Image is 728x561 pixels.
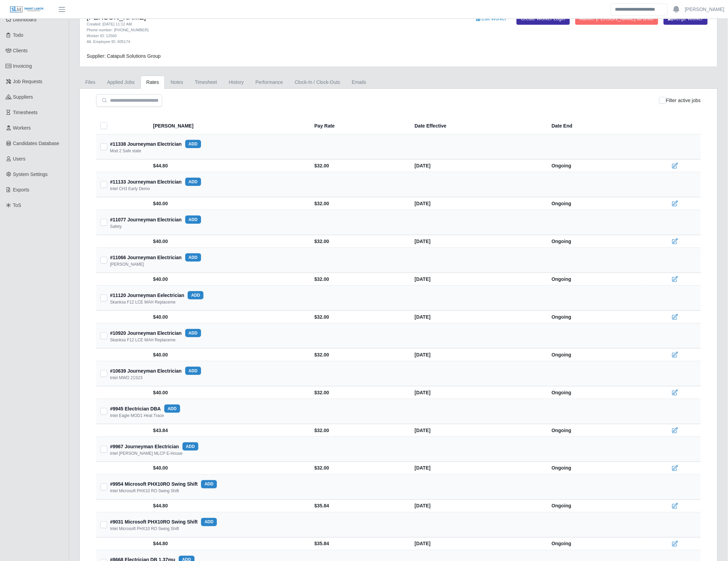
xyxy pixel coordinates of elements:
td: $35.84 [309,500,409,513]
td: $32.00 [309,462,409,475]
div: Phone number: [PHONE_NUMBER] [87,27,446,33]
div: Intel Microsoft PHX10 RO Swing Shift [110,488,179,494]
div: Filter active jobs [659,94,701,107]
div: #9031 Microsoft PHX10RO Swing Shift [110,518,217,526]
span: Clients [13,48,28,53]
div: Intel CH3 Early Demo [110,186,150,191]
div: #11120 Journeyman Eelectrician [110,291,203,299]
span: Invoicing [13,63,32,69]
a: Emails [346,76,372,89]
td: $32.00 [309,424,409,437]
div: Intel Microsoft PHX10 RO Swing Shift [110,526,179,532]
button: add [183,442,198,451]
span: Users [13,156,26,162]
a: Timesheet [189,76,223,89]
td: $44.80 [149,538,309,550]
div: Intel MWO 21S23 [110,375,143,381]
td: Ongoing [546,462,648,475]
div: #10920 Journeyman Electrician [110,329,201,337]
span: Timesheets [13,110,38,115]
td: $32.00 [309,235,409,248]
td: $40.00 [149,349,309,361]
span: Workers [13,125,31,131]
div: Intel [PERSON_NAME] MLCP E-House [110,451,183,456]
div: Created: [DATE] 11:12 AM [87,21,446,27]
td: Ongoing [546,311,648,323]
td: [DATE] [409,386,546,399]
input: Search [611,3,668,15]
button: add [201,518,217,526]
div: Skanksa F12 LCE MAH Replaceme [110,299,176,305]
td: $32.00 [309,197,409,210]
th: Date Effective [409,118,546,134]
button: add [185,216,201,224]
td: $40.00 [149,311,309,323]
a: Notes [165,76,189,89]
td: Ongoing [546,538,648,550]
th: Date End [546,118,648,134]
div: #10639 Journeyman Electrician [110,367,201,375]
a: Rates [141,76,165,89]
div: #9954 Microsoft PHX10RO Swing Shift [110,480,217,488]
div: #11066 Journeyman Electrician [110,253,201,262]
td: Ongoing [546,386,648,399]
div: Safety [110,224,122,229]
a: [PERSON_NAME] [685,6,725,13]
td: [DATE] [409,538,546,550]
td: $43.84 [149,424,309,437]
td: Ongoing [546,424,648,437]
td: $40.00 [149,273,309,286]
td: [DATE] [409,159,546,172]
div: Skanksa F12 LCE MAH Replaceme [110,337,176,343]
td: [DATE] [409,197,546,210]
td: Ongoing [546,197,648,210]
button: add [201,480,217,488]
button: add [164,405,180,413]
td: $32.00 [309,159,409,172]
a: Performance [250,76,289,89]
a: Applied Jobs [101,76,141,89]
div: Worker ID: 12560 [87,33,446,39]
td: Ongoing [546,235,648,248]
div: #9945 Electrician DBA [110,405,180,413]
td: $40.00 [149,462,309,475]
td: $32.00 [309,386,409,399]
a: History [223,76,250,89]
a: Clock-In / Clock-Outs [289,76,346,89]
td: Ongoing [546,273,648,286]
td: Ongoing [546,500,648,513]
a: Files [79,76,101,89]
div: #11338 Journeyman Electrician [110,140,201,148]
span: ToS [13,202,21,208]
td: [DATE] [409,424,546,437]
span: Todo [13,32,23,38]
img: SLM Logo [10,6,44,13]
td: $35.84 [309,538,409,550]
span: Candidates Database [13,141,59,146]
td: [DATE] [409,349,546,361]
td: $32.00 [309,349,409,361]
button: add [185,253,201,262]
div: #11077 Journeyman Electrician [110,216,201,224]
div: [PERSON_NAME] [110,262,144,267]
td: $44.80 [149,159,309,172]
span: Dashboard [13,17,37,22]
button: add [188,291,203,299]
span: Suppliers [13,94,33,100]
button: add [185,329,201,337]
span: Exports [13,187,29,192]
span: System Settings [13,172,48,177]
div: Mod 2 Safe state [110,148,141,154]
button: add [185,367,201,375]
td: $32.00 [309,273,409,286]
td: Ongoing [546,349,648,361]
div: Intel Eagle MOD1 Heat Trace [110,413,164,418]
button: add [185,178,201,186]
td: $32.00 [309,311,409,323]
th: [PERSON_NAME] [149,118,309,134]
td: $44.80 [149,500,309,513]
button: add [185,140,201,148]
div: Alt. Employee ID: 605174 [87,39,446,45]
td: [DATE] [409,311,546,323]
div: #11133 Journeyman Electrician [110,178,201,186]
